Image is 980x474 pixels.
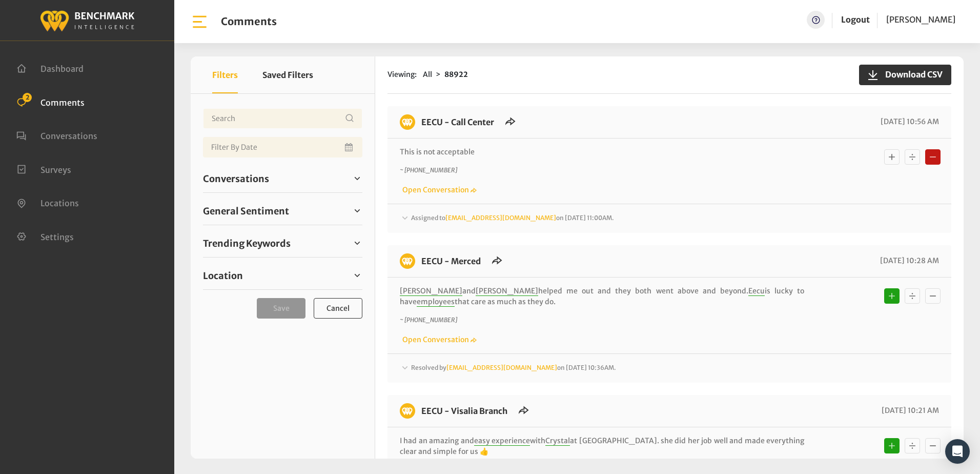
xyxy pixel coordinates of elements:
a: Comments 2 [16,96,85,107]
a: General Sentiment [203,203,362,219]
button: Download CSV [859,65,951,85]
span: Locations [40,198,79,208]
h6: EECU - Merced [415,253,487,269]
a: Logout [841,14,870,25]
span: [PERSON_NAME] [886,14,955,25]
span: Viewing: [387,69,417,80]
span: Comments [40,97,85,107]
span: employees [417,297,455,307]
div: Basic example [882,286,943,306]
span: Conversations [40,131,97,141]
a: Open Conversation [400,335,477,344]
a: Surveys [16,164,71,174]
input: Username [203,108,362,129]
span: Assigned to on [DATE] 11:00AM. [411,214,614,222]
button: Saved Filters [262,56,313,93]
a: [EMAIL_ADDRESS][DOMAIN_NAME] [445,214,556,222]
a: Conversations [16,130,97,140]
span: Trending Keywords [203,236,291,250]
span: Download CSV [879,68,943,81]
span: Settings [40,231,74,242]
span: Dashboard [40,64,84,74]
span: Conversations [203,172,269,186]
div: Assigned to[EMAIL_ADDRESS][DOMAIN_NAME]on [DATE] 11:00AM. [400,212,939,225]
p: I had an amazing and with at [GEOGRAPHIC_DATA]. she did her job well and made everything clear an... [400,436,804,457]
a: EECU - Visalia Branch [421,406,507,416]
p: This is not acceptable [400,147,804,157]
span: Eecu [748,286,765,296]
button: Filters [212,56,238,93]
a: Settings [16,231,74,241]
div: Basic example [882,436,943,456]
a: Logout [841,11,870,29]
img: benchmark [400,253,415,269]
span: [DATE] 10:56 AM [878,117,939,126]
div: Basic example [882,147,943,167]
input: Date range input field [203,137,362,157]
span: [DATE] 10:21 AM [879,406,939,415]
a: Location [203,268,362,283]
h1: Comments [221,15,277,28]
a: EECU - Call Center [421,117,494,127]
button: Open Calendar [343,137,356,157]
i: ~ [PHONE_NUMBER] [400,316,457,324]
span: [DATE] 10:28 AM [877,256,939,265]
a: Dashboard [16,63,84,73]
span: [PERSON_NAME] [400,286,462,296]
span: [PERSON_NAME] [476,286,538,296]
strong: 88922 [444,70,468,79]
button: Cancel [314,298,362,319]
div: Open Intercom Messenger [945,439,970,464]
h6: EECU - Visalia Branch [415,403,514,419]
div: Resolved by[EMAIL_ADDRESS][DOMAIN_NAME]on [DATE] 10:36AM. [400,362,939,374]
a: Conversations [203,171,362,186]
span: 2 [23,93,32,102]
span: Crystal [545,436,570,446]
span: easy experience [474,436,530,446]
img: benchmark [400,403,415,419]
img: bar [191,13,209,31]
span: Resolved by on [DATE] 10:36AM. [411,364,616,371]
span: All [423,70,432,79]
img: benchmark [400,114,415,130]
a: Trending Keywords [203,235,362,251]
i: ~ [PHONE_NUMBER] [400,166,457,174]
h6: EECU - Call Center [415,114,500,130]
span: Surveys [40,164,71,174]
span: Location [203,269,243,283]
p: and helped me out and they both went above and beyond. is lucky to have that care as much as they... [400,286,804,307]
img: benchmark [39,8,135,33]
a: EECU - Merced [421,256,481,266]
span: General Sentiment [203,204,289,218]
a: [EMAIL_ADDRESS][DOMAIN_NAME] [446,364,557,371]
a: [PERSON_NAME] [886,11,955,29]
a: Open Conversation [400,185,477,194]
a: Locations [16,197,79,207]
